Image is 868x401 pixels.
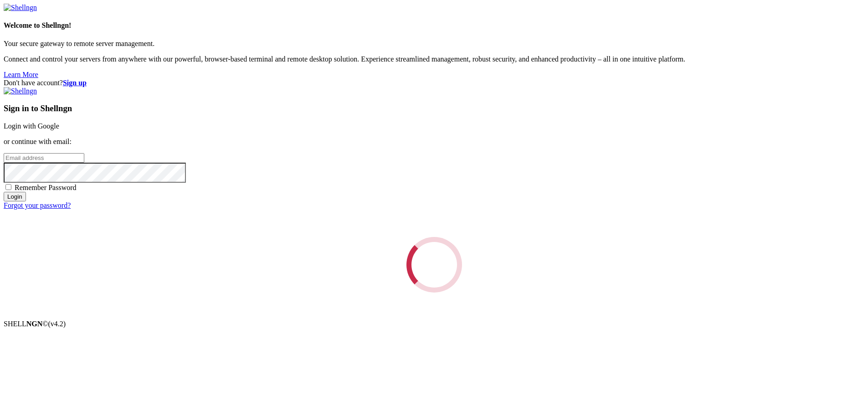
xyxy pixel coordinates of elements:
p: Connect and control your servers from anywhere with our powerful, browser-based terminal and remo... [4,55,864,63]
a: Sign up [63,79,87,87]
input: Login [4,192,26,201]
a: Learn More [4,71,38,78]
div: Loading... [400,230,468,299]
span: Remember Password [15,184,77,191]
a: Forgot your password? [4,201,71,209]
input: Remember Password [5,184,11,190]
img: Shellngn [4,87,37,95]
h4: Welcome to Shellngn! [4,21,864,30]
img: Shellngn [4,4,37,12]
span: 4.2.0 [48,320,66,328]
b: NGN [26,320,43,328]
p: or continue with email: [4,138,864,146]
span: SHELL © [4,320,66,328]
a: Login with Google [4,122,59,130]
p: Your secure gateway to remote server management. [4,40,864,48]
input: Email address [4,153,84,163]
h3: Sign in to Shellngn [4,103,864,113]
div: Don't have account? [4,79,864,87]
